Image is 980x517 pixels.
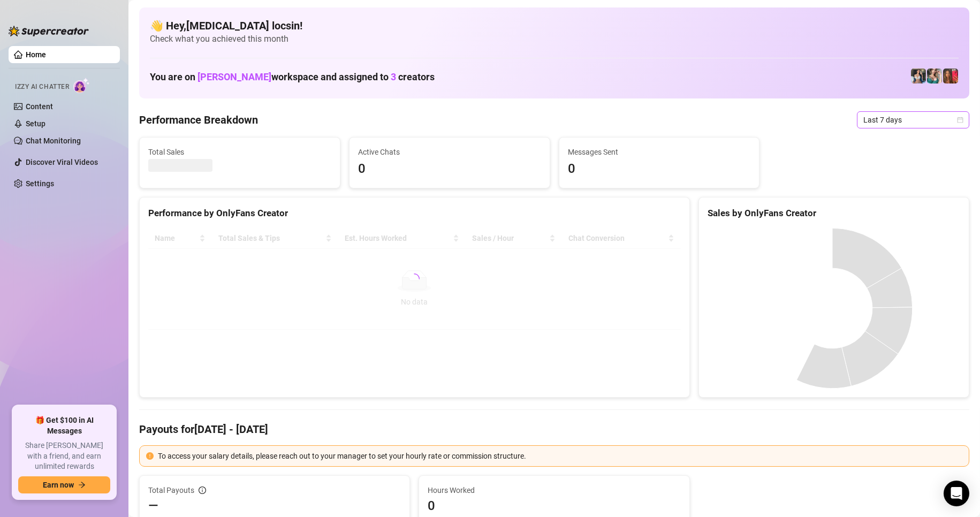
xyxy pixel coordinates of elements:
a: Setup [26,119,45,128]
span: exclamation-circle [146,452,154,460]
img: Zaddy [927,69,942,83]
span: Hours Worked [428,484,680,496]
span: 0 [358,159,541,179]
span: 3 [391,71,396,82]
span: arrow-right [78,481,86,489]
a: Discover Viral Videos [26,158,98,166]
span: Total Sales [148,146,331,158]
span: loading [408,272,421,286]
span: [PERSON_NAME] [197,71,271,82]
span: Share [PERSON_NAME] with a friend, and earn unlimited rewards [18,440,110,472]
span: Last 7 days [863,112,963,128]
button: Earn nowarrow-right [18,476,110,493]
span: Messages Sent [568,146,751,158]
span: — [148,497,158,514]
img: AI Chatter [73,78,90,93]
span: Izzy AI Chatter [15,82,69,92]
span: 0 [428,497,680,514]
a: Content [26,102,53,111]
h4: Performance Breakdown [139,112,258,127]
h4: Payouts for [DATE] - [DATE] [139,422,969,437]
a: Chat Monitoring [26,136,81,145]
img: Katy [911,69,926,83]
span: calendar [957,117,963,123]
div: Sales by OnlyFans Creator [708,206,960,221]
img: logo-BBDzfeDw.svg [9,26,89,36]
img: Bella [943,69,958,83]
span: Check what you achieved this month [150,33,959,45]
a: Settings [26,179,54,188]
span: 0 [568,159,751,179]
span: Active Chats [358,146,541,158]
a: Home [26,50,46,59]
div: To access your salary details, please reach out to your manager to set your hourly rate or commis... [158,450,962,462]
span: 🎁 Get $100 in AI Messages [18,415,110,436]
span: Earn now [43,481,74,489]
h1: You are on workspace and assigned to creators [150,71,435,83]
div: Performance by OnlyFans Creator [148,206,681,221]
div: Open Intercom Messenger [944,481,969,506]
h4: 👋 Hey, [MEDICAL_DATA] locsin ! [150,18,959,33]
span: Total Payouts [148,484,194,496]
span: info-circle [199,486,206,494]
